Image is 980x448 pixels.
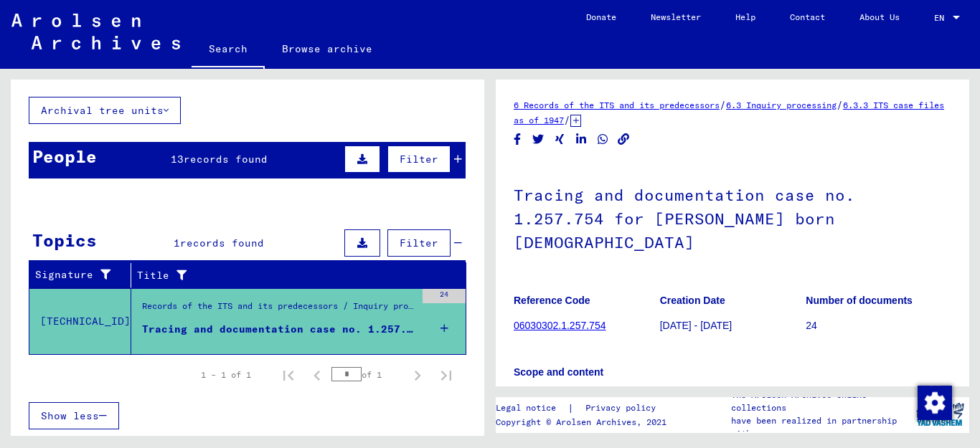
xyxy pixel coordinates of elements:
[726,100,837,110] a: 6.3 Inquiry processing
[303,361,331,389] button: Previous page
[574,401,673,416] a: Privacy policy
[531,130,546,148] button: Share on Twitter
[595,130,611,148] button: Share on WhatsApp
[564,113,570,126] span: /
[616,130,631,148] button: Copy link
[514,320,606,331] a: 06030302.1.257.754
[806,318,951,333] p: 24
[514,162,951,272] h1: Tracing and documentation case no. 1.257.754 for [PERSON_NAME] born [DEMOGRAPHIC_DATA]
[387,229,451,257] button: Filter
[514,366,603,378] b: Scope and content
[496,401,567,416] a: Legal notice
[514,295,590,306] b: Reference Code
[496,401,673,416] div: |
[934,13,950,23] span: EN
[403,361,432,389] button: Next page
[137,264,452,287] div: Title
[171,153,184,166] span: 13
[400,237,438,249] span: Filter
[35,264,134,287] div: Signature
[918,386,952,420] img: Change consent
[552,130,567,148] button: Share on Xing
[917,385,951,419] div: Change consent
[510,130,525,148] button: Share on Facebook
[660,318,806,333] p: [DATE] - [DATE]
[806,295,913,306] b: Number of documents
[137,268,438,283] div: Title
[731,414,910,440] p: have been realized in partnership with
[11,14,180,49] img: Arolsen_neg.svg
[720,98,726,111] span: /
[274,361,303,389] button: First page
[32,143,97,169] div: People
[660,295,725,306] b: Creation Date
[387,146,451,173] button: Filter
[192,32,265,69] a: Search
[142,322,415,337] div: Tracing and documentation case no. 1.257.754 for [PERSON_NAME] born [DEMOGRAPHIC_DATA]
[35,267,120,282] div: Signature
[731,389,910,414] p: The Arolsen Archives online collections
[496,416,673,429] p: Copyright © Arolsen Archives, 2021
[574,130,589,148] button: Share on LinkedIn
[514,100,720,110] a: 6 Records of the ITS and its predecessors
[142,300,415,320] div: Records of the ITS and its predecessors / Inquiry processing / ITS case files as of 1947 / Reposi...
[837,98,843,111] span: /
[913,396,967,432] img: yv_logo.png
[41,409,99,422] span: Show less
[432,361,461,389] button: Last page
[265,32,390,66] a: Browse archive
[29,97,181,124] button: Archival tree units
[184,153,268,166] span: records found
[400,153,438,166] span: Filter
[29,402,119,429] button: Show less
